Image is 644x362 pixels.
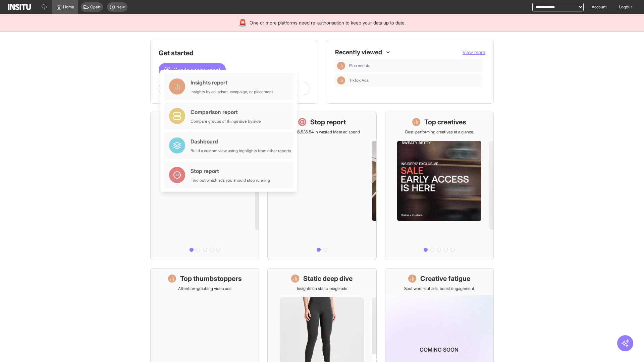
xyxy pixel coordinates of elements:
[180,274,242,283] h1: Top thumbstoppers
[463,49,485,55] span: View more
[90,4,100,10] span: Open
[385,112,494,260] a: Top creativesBest-performing creatives at a glance
[191,119,261,124] div: Compare groups of things side by side
[191,78,273,86] div: Insights report
[116,4,125,10] span: New
[337,62,345,70] div: Insights
[238,18,247,27] div: 🚨
[191,167,270,175] div: Stop report
[424,117,466,127] h1: Top creatives
[191,137,291,145] div: Dashboard
[8,4,31,10] img: Logo
[349,63,370,68] span: Placements
[173,66,220,74] span: Create a new report
[191,178,270,183] div: Find out which ads you should stop running
[310,117,346,127] h1: Stop report
[349,78,480,83] span: TikTok Ads
[463,49,485,56] button: View more
[159,48,310,58] h1: Get started
[337,76,345,84] div: Insights
[191,148,291,154] div: Build a custom view using highlights from other reports
[405,129,473,135] p: Best-performing creatives at a glance
[303,274,353,283] h1: Static deep dive
[349,78,369,83] span: TikTok Ads
[284,129,360,135] p: Save £16,535.54 in wasted Meta ad spend
[159,63,226,76] button: Create a new report
[191,108,261,116] div: Comparison report
[191,89,273,95] div: Insights by ad, adset, campaign, or placement
[178,286,231,291] p: Attention-grabbing video ads
[150,112,259,260] a: What's live nowSee all active ads instantly
[250,19,406,26] span: One or more platforms need re-authorisation to keep your data up to date.
[267,112,376,260] a: Stop reportSave £16,535.54 in wasted Meta ad spend
[349,63,480,68] span: Placements
[63,4,74,10] span: Home
[297,286,347,291] p: Insights on static image ads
